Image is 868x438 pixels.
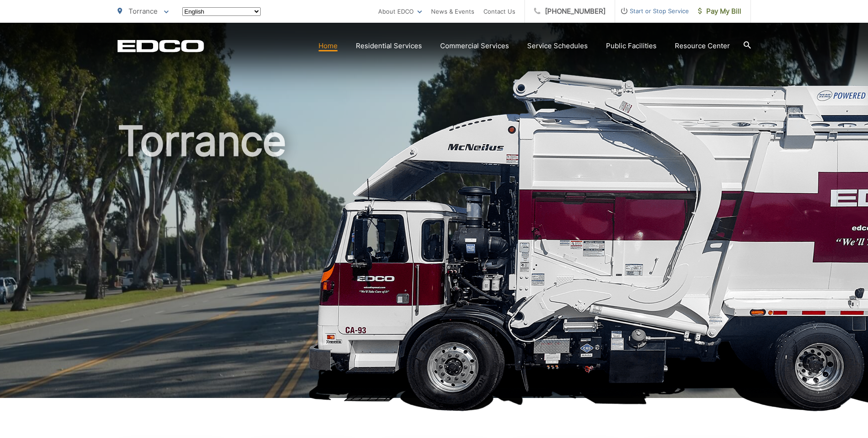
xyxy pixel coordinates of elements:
a: Home [318,40,338,51]
a: Service Schedules [527,40,588,51]
a: News & Events [431,6,474,17]
a: About EDCO [378,6,422,17]
a: Residential Services [356,40,422,51]
a: Public Facilities [606,40,657,51]
a: Contact Us [483,6,515,17]
select: Select a language [182,7,261,16]
a: Commercial Services [440,40,509,51]
span: Pay My Bill [698,6,741,17]
span: Torrance [128,7,158,15]
h1: Torrance [118,118,751,406]
a: Resource Center [675,40,730,51]
a: EDCD logo. Return to the homepage. [118,40,204,52]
